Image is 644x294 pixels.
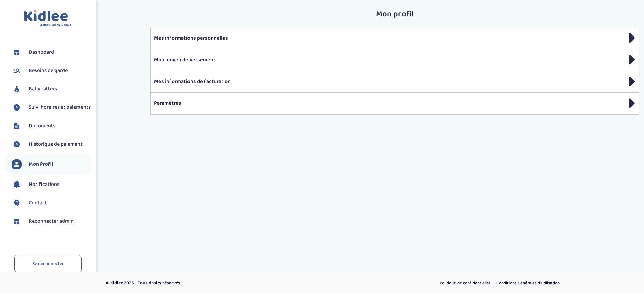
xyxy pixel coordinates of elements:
a: Dashboard [12,47,91,57]
a: Besoins de garde [12,66,91,76]
p: Mes informations personnelles [154,34,635,42]
img: babysitters.svg [12,84,22,94]
img: suivihoraire.svg [12,139,22,149]
a: Historique de paiement [12,139,91,149]
img: documents.svg [12,121,22,131]
h2: Mon profil [150,10,639,19]
img: logo.svg [24,10,71,27]
a: Suivi horaires et paiements [12,102,91,113]
span: Reconnecter admin [29,217,74,225]
a: Politique de confidentialité [437,279,493,288]
p: Mon moyen de versement [154,56,635,64]
img: notification.svg [12,179,22,190]
span: Contact [29,199,47,207]
span: Suivi horaires et paiements [29,103,91,112]
a: Documents [12,121,91,131]
span: Mon Profil [29,160,53,168]
p: Mes informations de facturation [154,78,635,86]
span: Notifications [29,180,59,189]
a: Contact [12,198,91,208]
img: dashboard.svg [12,47,22,57]
a: Reconnecter admin [12,216,91,226]
a: Mon Profil [12,159,91,169]
span: Documents [29,122,55,130]
img: contact.svg [12,198,22,208]
img: dashboard.svg [12,216,22,226]
p: © Kidlee 2025 - Tous droits réservés. [106,280,351,287]
span: Besoins de garde [29,67,68,75]
span: Historique de paiement [29,140,83,148]
a: Conditions Générales d’Utilisation [494,279,562,288]
p: Paramètres [154,99,635,107]
img: profil.svg [12,159,22,169]
img: suivihoraire.svg [12,102,22,113]
a: Baby-sitters [12,84,91,94]
span: Dashboard [29,48,54,56]
span: Baby-sitters [29,85,57,93]
img: besoin.svg [12,66,22,76]
a: Se déconnecter [14,255,82,273]
a: Notifications [12,179,91,190]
